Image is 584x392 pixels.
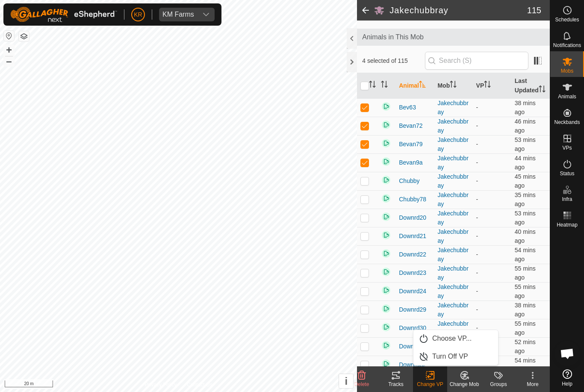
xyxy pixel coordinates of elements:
app-display-virtual-paddock-transition: - [476,324,478,331]
th: Last Updated [511,73,550,99]
span: Delete [354,381,369,387]
span: 115 [527,4,541,17]
app-display-virtual-paddock-transition: - [476,177,478,184]
img: returning on [381,340,391,351]
span: Help [562,381,572,386]
p-sorticon: Activate to sort [539,87,546,94]
span: i [345,375,348,387]
span: Downrd24 [399,287,426,296]
img: returning on [381,322,391,332]
img: returning on [381,120,391,130]
span: 2 Oct 2025 at 11:54 am [515,265,536,281]
img: returning on [381,230,391,240]
span: Schedules [555,17,579,22]
span: Bevan72 [399,121,422,130]
span: 2 Oct 2025 at 12:14 pm [515,192,536,207]
div: Jakechubbray [437,117,469,135]
img: Gallagher Logo [10,7,117,22]
div: More [516,380,550,388]
img: returning on [381,175,391,185]
span: 2 Oct 2025 at 11:55 am [515,320,536,336]
img: returning on [381,212,391,222]
div: Change VP [413,380,447,388]
span: Downrd21 [399,232,426,241]
span: Downrd32 [399,360,426,369]
span: 2 Oct 2025 at 12:11 pm [515,302,536,318]
app-display-virtual-paddock-transition: - [476,159,478,166]
li: Choose VP... [413,330,498,347]
span: 2 Oct 2025 at 12:09 pm [515,228,536,244]
span: 2 Oct 2025 at 11:56 am [515,136,536,152]
img: returning on [381,359,391,369]
img: returning on [381,267,391,277]
span: Mobs [561,68,573,74]
app-display-virtual-paddock-transition: - [476,104,478,111]
span: Bevan9a [399,158,422,167]
p-sorticon: Activate to sort [484,82,491,89]
div: Groups [481,380,516,388]
div: Jakechubbray [437,209,469,227]
div: Tracks [379,380,413,388]
img: returning on [381,193,391,203]
app-display-virtual-paddock-transition: - [476,288,478,295]
span: Infra [562,197,572,202]
div: Jakechubbray [437,136,469,153]
img: returning on [381,248,391,259]
app-display-virtual-paddock-transition: - [476,214,478,221]
span: 2 Oct 2025 at 12:04 pm [515,173,536,189]
span: 2 Oct 2025 at 12:04 pm [515,118,536,134]
th: VP [473,73,511,99]
button: Reset Map [4,31,14,41]
span: 4 selected of 115 [362,56,425,65]
div: KM Farms [162,11,194,18]
div: Jakechubbray [437,191,469,209]
span: Downrd22 [399,250,426,259]
div: dropdown trigger [198,8,215,21]
img: returning on [381,101,391,112]
span: Chubby78 [399,195,426,204]
span: Neckbands [554,120,580,125]
div: Jakechubbray [437,227,469,245]
button: + [4,45,14,55]
div: Jakechubbray [437,246,469,264]
span: Animals in This Mob [362,32,545,42]
span: Status [560,171,574,176]
span: KR [134,10,142,19]
span: KM Farms [159,8,198,21]
button: Map Layers [19,31,29,41]
button: – [4,56,14,66]
p-sorticon: Activate to sort [369,82,376,89]
span: Downrd31 [399,342,426,351]
th: Animal [395,73,434,99]
span: 2 Oct 2025 at 11:56 am [515,247,536,262]
img: returning on [381,138,391,148]
span: Notifications [553,43,581,48]
span: VPs [562,145,572,150]
p-sorticon: Activate to sort [450,82,457,89]
div: Jakechubbray [437,283,469,301]
input: Search (S) [425,52,528,70]
a: Contact Us [187,381,212,389]
a: Privacy Policy [145,381,177,389]
span: 2 Oct 2025 at 11:56 am [515,210,536,226]
img: returning on [381,156,391,167]
div: Jakechubbray [437,264,469,282]
span: Turn Off VP [432,351,468,362]
span: 2 Oct 2025 at 12:12 pm [515,100,536,115]
div: Jakechubbray [437,154,469,172]
p-sorticon: Activate to sort [381,82,388,89]
img: returning on [381,304,391,314]
div: Jakechubbray [437,99,469,117]
span: Downrd23 [399,268,426,277]
span: Bevan79 [399,140,422,149]
div: Jakechubbray [437,301,469,319]
span: Heatmap [557,222,578,227]
span: 2 Oct 2025 at 11:56 am [515,357,536,373]
button: i [339,374,353,388]
li: Turn Off VP [413,348,498,365]
app-display-virtual-paddock-transition: - [476,269,478,276]
span: Bev63 [399,103,416,112]
span: Animals [558,94,576,99]
span: 2 Oct 2025 at 11:55 am [515,283,536,299]
span: Downrd30 [399,324,426,333]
